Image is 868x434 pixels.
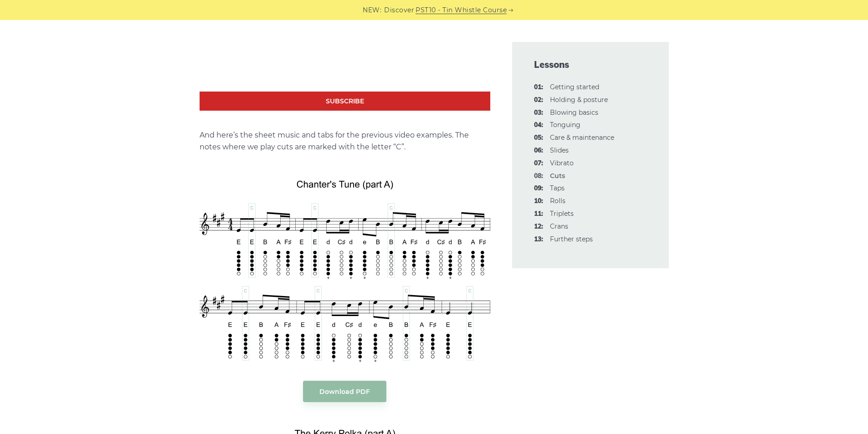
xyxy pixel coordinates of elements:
span: Lessons [534,58,647,71]
a: 09:Taps [550,184,565,192]
a: 07:Vibrato [550,159,574,167]
span: 04: [534,120,543,131]
span: NEW: [363,5,381,15]
span: 11: [534,209,543,220]
span: 09: [534,183,543,194]
p: And here’s the sheet music and tabs for the previous video examples. The notes where we play cuts... [200,129,490,153]
a: 06:Slides [550,146,569,154]
span: 03: [534,107,543,118]
span: 10: [534,196,543,207]
a: 04:Tonguing [550,121,580,129]
a: PST10 - Tin Whistle Course [416,5,507,15]
a: 03:Blowing basics [550,108,598,117]
a: 10:Rolls [550,197,565,205]
img: Tin Whistle Cuts - Chanter's Tune [200,172,490,362]
span: 08: [534,171,543,182]
span: 05: [534,133,543,143]
span: 13: [534,234,543,245]
a: 11:Triplets [550,209,574,218]
strong: Cuts [550,172,565,180]
a: 05:Care & maintenance [550,133,614,142]
span: Discover [384,5,414,15]
a: 01:Getting started [550,83,599,91]
a: 13:Further steps [550,235,593,243]
a: 12:Crans [550,222,568,230]
span: 07: [534,158,543,169]
a: 02:Holding & posture [550,96,608,104]
span: 06: [534,145,543,156]
span: 12: [534,221,543,232]
span: 02: [534,95,543,106]
a: Subscribe [200,92,490,111]
a: Download PDF [303,381,386,402]
span: 01: [534,82,543,93]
